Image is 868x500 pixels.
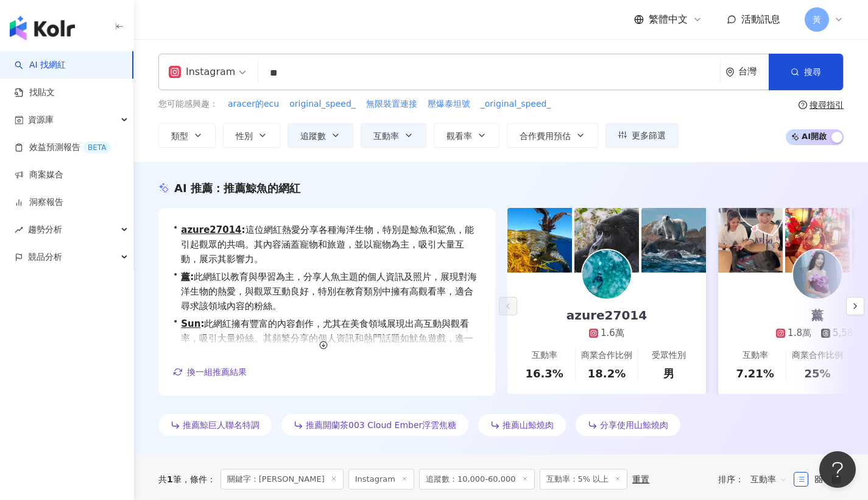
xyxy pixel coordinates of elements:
img: KOL Avatar [582,250,631,299]
div: Instagram [169,62,235,82]
button: 類型 [158,123,216,148]
div: • [173,223,481,266]
span: 黃 [813,13,821,26]
span: 搜尋 [804,67,821,77]
img: post-image [641,208,706,273]
span: 追蹤數 [300,131,326,141]
span: 繁體中文 [649,13,688,26]
span: original_speed_ [289,98,356,110]
a: azure270141.6萬互動率16.3%商業合作比例18.2%受眾性別男 [507,273,706,394]
a: 效益預測報告BETA [15,141,111,154]
span: 資源庫 [28,106,54,134]
span: 互動率 [750,470,787,489]
div: 5,581 [833,327,859,340]
img: logo [10,16,75,40]
div: 商業合作比例 [581,349,632,362]
a: 商案媒合 [15,169,63,181]
div: 1.6萬 [601,327,624,340]
div: 1.8萬 [788,327,811,340]
div: 薰 [799,307,836,324]
span: 換一組推薦結果 [187,367,247,377]
button: 更多篩選 [605,123,679,148]
div: 排序： [718,470,794,489]
span: 壓爆泰坦號 [428,98,470,110]
span: : [242,224,245,235]
button: original_speed_ [289,98,356,111]
button: 性別 [223,123,280,148]
div: azure27014 [554,307,659,324]
span: aracer的ecu [228,98,279,110]
span: 性別 [236,131,253,141]
button: 合作費用預估 [507,123,598,148]
span: 這位網紅熱愛分享各種海洋生物，特別是鯨魚和鯊魚，能引起觀眾的共鳴。其內容涵蓋寵物和旅遊，並以寵物為主，吸引大量互動，展示其影響力。 [181,223,481,266]
span: 觀看率 [446,131,472,141]
span: 您可能感興趣： [158,98,218,110]
span: 更多篩選 [632,130,666,140]
a: 洞察報告 [15,196,63,209]
a: Sun [181,318,200,329]
div: 25% [804,366,830,381]
div: 男 [663,366,674,381]
span: 推薦開蘭茶003 Cloud Ember浮雲焦糖 [306,420,456,430]
a: azure27014 [181,224,241,235]
span: : [190,271,194,282]
div: 共 筆 [158,474,182,484]
div: AI 推薦 ： [174,180,300,196]
button: 壓爆泰坦號 [427,98,471,111]
span: 推薦鯨巨人聯名特調 [183,420,259,430]
span: 此網紅擁有豐富的內容創作，尤其在美食領域展現出高互動與觀看率，吸引大量粉絲。其頻繁分享的個人資訊和熱門話題如魷魚遊戲，進一步提升了與粉絲的互動，適合品牌合作。 [181,316,481,360]
span: 此網紅以教育與學習為主，分享人魚主題的個人資訊及照片，展現對海洋生物的熱愛，與觀眾互動良好，特別在教育類別中擁有高觀看率，適合尋求該領域內容的粉絲。 [181,270,481,313]
div: 16.3% [525,366,563,381]
button: 無限裝置連接 [365,98,418,111]
span: 競品分析 [28,243,62,271]
div: 台灣 [738,66,769,77]
div: 商業合作比例 [792,349,843,362]
button: 互動率 [361,123,426,148]
a: searchAI 找網紅 [15,59,66,71]
span: Instagram [348,469,414,490]
div: 7.21% [736,366,774,381]
button: aracer的ecu [227,98,280,111]
span: 活動訊息 [741,13,780,25]
img: post-image [785,208,850,273]
span: 類型 [171,131,188,141]
img: post-image [718,208,783,273]
span: 無限裝置連接 [366,98,417,110]
div: 互動率 [532,349,557,362]
div: • [173,270,481,313]
div: 搜尋指引 [810,100,844,110]
a: 找貼文 [15,87,55,99]
div: 18.2% [588,366,626,381]
span: 1 [167,474,173,484]
a: 薰 [181,271,190,282]
span: 關鍵字：[PERSON_NAME] [221,469,344,490]
span: : [200,318,204,329]
span: 互動率：5% 以上 [540,469,628,490]
button: 追蹤數 [288,123,353,148]
span: 追蹤數：10,000-60,000 [419,469,535,490]
button: _original_speed_ [480,98,552,111]
span: environment [725,68,735,77]
span: 分享使用山鯨燒肉 [600,420,668,430]
span: 條件 ： [182,474,216,484]
span: question-circle [799,101,807,109]
button: 觀看率 [434,123,499,148]
img: KOL Avatar [793,250,842,299]
button: 換一組推薦結果 [173,363,247,381]
img: post-image [507,208,572,273]
div: 受眾性別 [652,349,686,362]
iframe: Help Scout Beacon - Open [819,451,856,488]
span: 合作費用預估 [520,131,571,141]
span: rise [15,226,23,234]
span: 推薦鯨魚的網紅 [224,182,300,195]
div: • [173,316,481,360]
span: 推薦山鯨燒肉 [503,420,554,430]
div: 互動率 [743,349,768,362]
div: 重置 [632,474,649,484]
button: 搜尋 [769,54,843,90]
span: _original_speed_ [481,98,551,110]
img: post-image [574,208,639,273]
span: 趨勢分析 [28,216,62,243]
span: 互動率 [373,131,399,141]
